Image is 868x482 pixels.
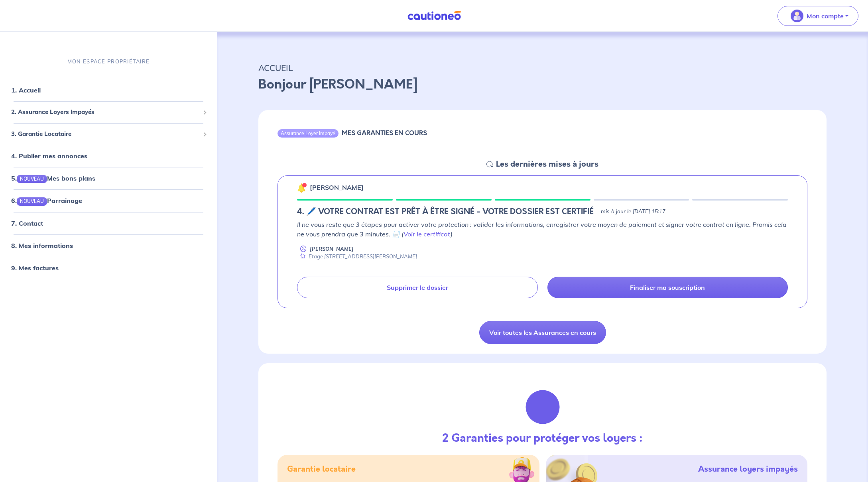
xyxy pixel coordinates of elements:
p: [PERSON_NAME] [310,245,354,253]
a: 6.NOUVEAUParrainage [11,197,82,205]
img: illu_account_valid_menu.svg [791,10,803,22]
a: 1. Accueil [11,86,41,94]
a: 9. Mes factures [11,264,59,271]
a: Voir le certificat [403,230,451,238]
p: MON ESPACE PROPRIÉTAIRE [67,58,150,65]
p: Il ne vous reste que 3 étapes pour activer votre protection : valider les informations, enregistr... [297,220,788,239]
div: Assurance Loyer Impayé [278,129,339,137]
p: Mon compte [807,11,844,21]
p: Bonjour [PERSON_NAME] [258,75,827,94]
div: 7. Contact [3,215,214,231]
h5: Garantie locataire [287,464,356,474]
a: 8. Mes informations [11,241,73,249]
img: 🔔 [297,183,307,193]
h5: Assurance loyers impayés [698,464,798,474]
button: illu_account_valid_menu.svgMon compte [777,6,858,26]
h6: MES GARANTIES EN COURS [342,129,427,137]
p: - mis à jour le [DATE] 15:17 [597,208,665,216]
div: state: CONTRACT-INFO-IN-PROGRESS, Context: NEW,CHOOSE-CERTIFICATE,ALONE,LESSOR-DOCUMENTS [297,207,788,216]
span: 3. Garantie Locataire [11,130,200,139]
p: Finaliser ma souscription [630,283,705,291]
a: Finaliser ma souscription [547,277,788,298]
p: Supprimer le dossier [387,283,448,291]
img: Cautioneo [404,11,464,21]
p: [PERSON_NAME] [310,183,364,192]
h3: 2 Garanties pour protéger vos loyers : [442,432,643,445]
div: 2. Assurance Loyers Impayés [3,104,214,120]
div: 8. Mes informations [3,237,214,253]
h5: 4. 🖊️ VOTRE CONTRAT EST PRÊT À ÊTRE SIGNÉ - VOTRE DOSSIER EST CERTIFIÉ [297,207,594,216]
a: Voir toutes les Assurances en cours [479,321,606,344]
a: Supprimer le dossier [297,277,537,298]
div: 1. Accueil [3,82,214,98]
a: 4. Publier mes annonces [11,152,87,160]
div: 4. Publier mes annonces [3,148,214,164]
div: 6.NOUVEAUParrainage [3,193,214,209]
img: justif-loupe [521,386,564,429]
a: 7. Contact [11,219,43,227]
a: 5.NOUVEAUMes bons plans [11,174,95,182]
div: 5.NOUVEAUMes bons plans [3,170,214,186]
p: ACCUEIL [258,61,827,75]
h5: Les dernières mises à jours [496,159,598,169]
div: 9. Mes factures [3,260,214,275]
span: 2. Assurance Loyers Impayés [11,108,200,117]
div: 3. Garantie Locataire [3,126,214,142]
div: Etage [STREET_ADDRESS][PERSON_NAME] [297,253,417,260]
